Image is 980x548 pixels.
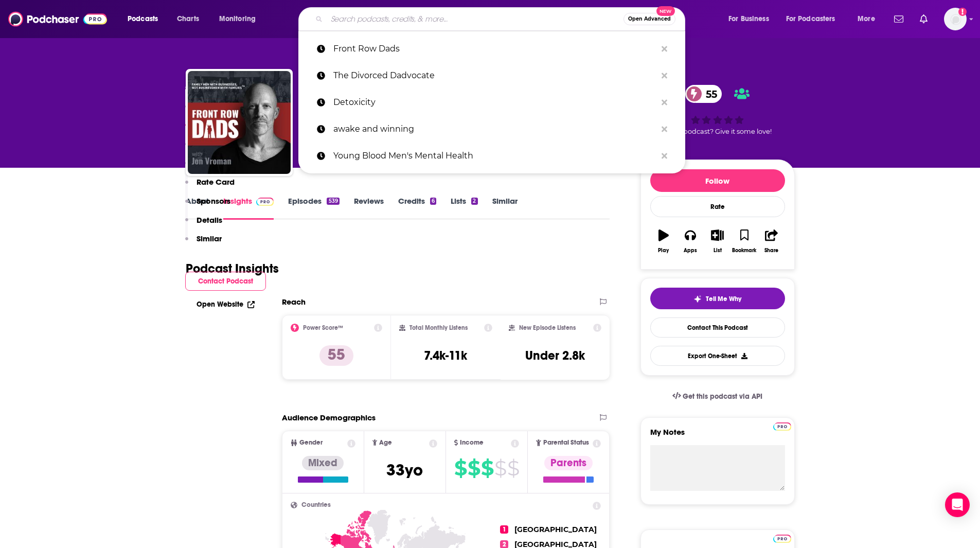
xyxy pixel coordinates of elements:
button: open menu [212,11,269,27]
div: Open Intercom Messenger [945,492,970,517]
a: Open Website [197,300,255,309]
button: Show profile menu [944,8,967,30]
span: $ [494,460,506,476]
span: Logged in as AtriaBooks [944,8,967,30]
span: Good podcast? Give it some love! [664,128,772,135]
button: Share [758,223,785,260]
button: open menu [721,11,782,27]
span: Charts [177,12,199,26]
img: Podchaser Pro [773,422,791,431]
label: My Notes [650,427,785,445]
h3: Under 2.8k [525,348,585,363]
div: Bookmark [732,248,756,254]
div: Parents [544,456,593,470]
div: List [714,248,722,254]
span: $ [481,460,493,476]
button: List [704,223,730,260]
span: Gender [299,439,323,446]
a: Charts [170,11,205,27]
a: Credits6 [398,196,436,220]
span: 55 [696,85,722,103]
div: Play [658,248,669,254]
button: Export One-Sheet [650,346,785,366]
img: Front Row Dads with Jon Vroman [188,71,291,174]
a: Pro website [773,533,791,543]
p: 55 [319,345,353,366]
span: $ [468,460,480,476]
button: Open AdvancedNew [623,13,675,25]
div: Search podcasts, credits, & more... [308,7,695,31]
h2: Power Score™ [303,324,343,331]
a: Get this podcast via API [664,384,771,409]
p: Front Row Dads [333,36,656,62]
input: Search podcasts, credits, & more... [327,11,623,27]
button: Contact Podcast [185,272,266,291]
button: Apps [677,223,704,260]
p: Details [197,215,222,225]
p: awake and winning [333,116,656,143]
span: $ [454,460,467,476]
div: Mixed [302,456,344,470]
span: $ [507,460,519,476]
span: Countries [301,502,331,508]
p: Detoxicity [333,89,656,116]
button: open menu [779,11,850,27]
button: tell me why sparkleTell Me Why [650,288,785,309]
span: More [858,12,875,26]
span: Age [379,439,392,446]
a: Episodes539 [288,196,339,220]
span: New [656,6,675,16]
a: The Divorced Dadvocate [298,62,685,89]
button: Similar [185,234,222,253]
img: Podchaser - Follow, Share and Rate Podcasts [8,9,107,29]
span: 1 [500,525,508,534]
span: Monitoring [219,12,256,26]
p: Similar [197,234,222,243]
a: Reviews [354,196,384,220]
a: Similar [492,196,518,220]
span: Tell Me Why [706,295,741,303]
a: Pro website [773,421,791,431]
a: Detoxicity [298,89,685,116]
a: Show notifications dropdown [916,10,932,28]
span: Income [460,439,484,446]
h2: Reach [282,297,306,307]
button: Bookmark [731,223,758,260]
h2: Total Monthly Listens [409,324,468,331]
span: Parental Status [543,439,589,446]
a: awake and winning [298,116,685,143]
h3: 7.4k-11k [424,348,467,363]
span: Get this podcast via API [683,392,762,401]
img: tell me why sparkle [693,295,702,303]
button: open menu [850,11,888,27]
button: open menu [120,11,171,27]
button: Sponsors [185,196,230,215]
h2: Audience Demographics [282,413,376,422]
span: 33 yo [386,460,423,480]
h2: New Episode Listens [519,324,576,331]
span: [GEOGRAPHIC_DATA] [514,525,597,534]
p: The Divorced Dadvocate [333,62,656,89]
div: 539 [327,198,339,205]
a: Front Row Dads [298,36,685,62]
span: Open Advanced [628,16,671,22]
div: Share [764,248,778,254]
div: 6 [430,198,436,205]
p: Sponsors [197,196,230,206]
a: Young Blood Men's Mental Health [298,143,685,169]
div: Rate [650,196,785,217]
a: Contact This Podcast [650,317,785,338]
a: Show notifications dropdown [890,10,907,28]
div: Apps [684,248,697,254]
span: Podcasts [128,12,158,26]
span: For Business [728,12,769,26]
div: 2 [471,198,477,205]
img: User Profile [944,8,967,30]
button: Details [185,215,222,234]
a: 55 [685,85,722,103]
p: Young Blood Men's Mental Health [333,143,656,169]
a: Lists2 [451,196,477,220]
button: Play [650,223,677,260]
